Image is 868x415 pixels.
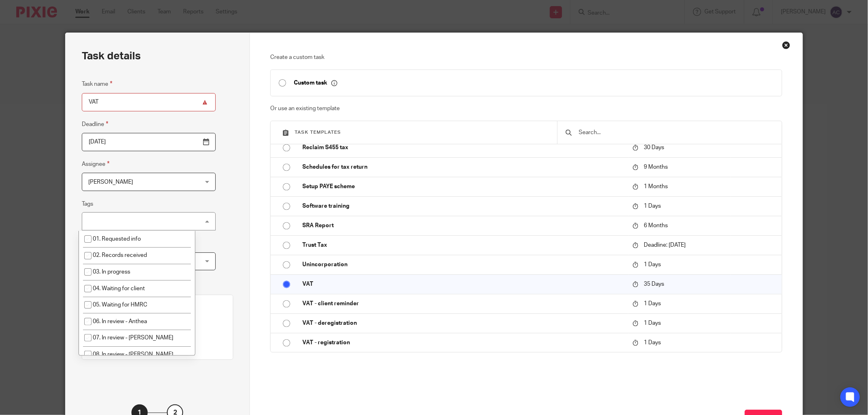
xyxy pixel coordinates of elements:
[82,200,93,208] label: Tags
[302,300,624,308] p: VAT - client reminder
[270,104,782,113] p: Or use an existing template
[93,319,147,324] span: 06. In review - Anthea
[302,319,624,327] p: VAT - deregistration
[644,281,664,287] span: 35 Days
[644,203,661,209] span: 1 Days
[644,164,668,170] span: 9 Months
[270,53,782,61] p: Create a custom task
[82,93,216,111] input: Task name
[302,183,624,191] p: Setup PAYE scheme
[644,145,664,150] span: 30 Days
[644,301,661,306] span: 1 Days
[644,184,668,189] span: 1 Months
[302,163,624,171] p: Schedules for tax return
[88,179,133,185] span: [PERSON_NAME]
[82,79,112,89] label: Task name
[782,41,790,49] div: Close this dialog window
[93,286,145,291] span: 04. Waiting for client
[295,130,341,135] span: Task templates
[302,339,624,347] p: VAT - registration
[644,340,661,346] span: 1 Days
[82,49,141,63] h2: Task details
[302,202,624,210] p: Software training
[82,159,109,169] label: Assignee
[93,236,141,242] span: 01. Requested info
[82,133,216,151] input: Use the arrow keys to pick a date
[302,261,624,269] p: Unincorporation
[302,241,624,249] p: Trust Tax
[302,280,624,288] p: VAT
[93,352,173,357] span: 08. In review - [PERSON_NAME]
[93,252,147,258] span: 02. Records received
[93,335,173,341] span: 07. In review - [PERSON_NAME]
[302,143,624,152] p: Reclaim S455 tax
[82,120,108,129] label: Deadline
[578,128,774,137] input: Search...
[93,302,147,308] span: 05. Waiting for HMRC
[302,222,624,230] p: SRA Report
[644,223,668,228] span: 6 Months
[644,242,686,248] span: Deadline: [DATE]
[644,320,661,326] span: 1 Days
[294,79,337,87] p: Custom task
[93,269,130,275] span: 03. In progress
[644,262,661,267] span: 1 Days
